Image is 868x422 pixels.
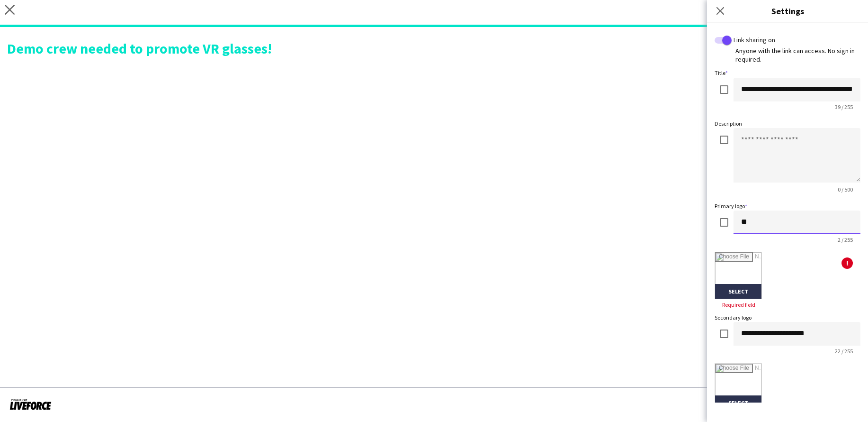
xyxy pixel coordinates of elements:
img: Powered by Liveforce [9,397,52,411]
div: Anyone with the link can access. No sign in required. [715,46,860,64]
span: 39 / 255 [827,103,860,110]
label: Primary logo [715,202,747,210]
span: 22 / 255 [827,348,860,355]
label: Secondary logo [715,314,752,321]
label: Link sharing on [732,36,775,44]
span: Required field. [715,301,764,308]
label: Title [715,69,728,76]
span: 2 / 255 [830,236,860,243]
label: Description [715,120,742,127]
h3: Settings [707,5,868,17]
div: Demo crew needed to promote VR glasses! [7,41,861,55]
span: 0 / 500 [830,186,860,193]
